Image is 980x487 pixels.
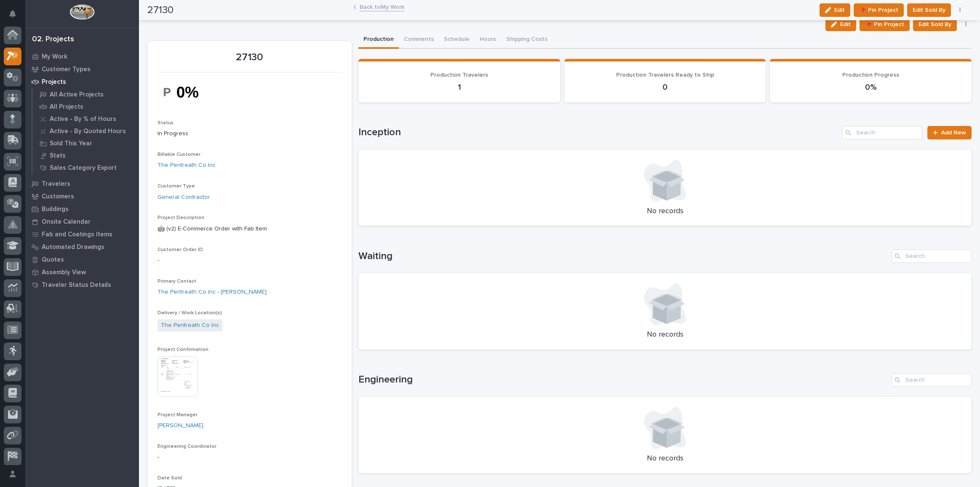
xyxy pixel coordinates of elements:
span: Production Travelers Ready to Ship [616,72,714,78]
p: Quotes [42,256,64,264]
input: Search [892,249,972,263]
p: 1 [369,82,550,92]
p: Fab and Coatings Items [42,231,112,238]
p: Projects [42,78,66,86]
p: Stats [50,152,66,160]
p: Buildings [42,206,69,213]
span: Production Travelers [430,72,488,78]
span: Add New [941,130,966,136]
a: [PERSON_NAME] [158,421,203,430]
p: - [158,256,342,265]
a: The Pentreath Co Inc [161,321,219,330]
div: Notifications [11,10,21,24]
button: Shipping Costs [501,31,553,49]
p: No records [369,207,961,216]
a: All Active Projects [32,88,139,100]
span: Edit Sold By [919,19,951,29]
span: Date Sold [158,476,182,481]
p: No records [369,330,961,340]
p: Automated Drawings [42,243,104,251]
a: Fab and Coatings Items [25,228,139,241]
p: Active - By % of Hours [50,115,116,123]
button: Notifications [4,5,21,23]
span: Customer Order ID [158,247,203,252]
span: Project Manager [158,412,198,417]
a: Customers [25,190,139,203]
a: Traveler Status Details [25,278,139,291]
h1: Waiting [358,250,888,262]
a: Stats [32,150,139,161]
a: Back toMy Work [360,2,404,11]
p: 27130 [158,51,342,64]
div: 02. Projects [32,35,74,44]
a: Quotes [25,253,139,266]
p: Assembly View [42,269,86,276]
p: Customers [42,193,74,201]
p: All Active Projects [50,91,104,99]
p: Onsite Calendar [42,218,91,226]
span: Project Description [158,215,204,220]
span: Customer Type [158,184,195,189]
p: 🤖 (v2) E-Commerce Order with Fab Item [158,225,342,233]
button: Hours [475,31,501,49]
a: The Pentreath Co Inc - [PERSON_NAME] [158,288,267,297]
span: Delivery / Work Location(s) [158,310,222,316]
a: Projects [25,75,139,88]
button: Edit Sold By [913,18,957,31]
a: Sales Category Export [32,162,139,174]
a: The Pentreath Co Inc [158,161,216,170]
h1: Inception [358,126,839,139]
a: Customer Types [25,63,139,75]
span: Project Confirmation [158,347,208,352]
span: Billable Customer [158,152,200,157]
a: Assembly View [25,266,139,278]
p: Customer Types [42,66,91,73]
img: NrND36pPLARoZE5fm-yJRfBRv1bgJOkKUPEKqC233fI [158,78,221,107]
input: Search [892,373,972,387]
p: No records [369,454,961,463]
p: Sales Category Export [50,164,117,172]
a: Active - By Quoted Hours [32,125,139,137]
span: Engineering Coordinator [158,444,216,449]
p: Travelers [42,180,70,188]
p: Traveler Status Details [42,281,111,289]
img: Workspace Logo [69,4,94,20]
button: Comments [399,31,439,49]
button: 📌 Pin Project [860,18,910,31]
a: General Contractor [158,193,210,202]
a: Travelers [25,177,139,190]
span: Status [158,120,174,126]
p: 0% [780,82,961,92]
button: Schedule [439,31,475,49]
span: Edit [840,21,851,28]
p: My Work [42,53,67,61]
p: Active - By Quoted Hours [50,128,126,135]
a: Automated Drawings [25,241,139,253]
a: All Projects [32,101,139,112]
a: Active - By % of Hours [32,113,139,125]
button: Edit [825,18,856,31]
a: Sold This Year [32,137,139,149]
a: Add New [927,126,972,139]
span: 📌 Pin Project [865,19,904,29]
p: Sold This Year [50,140,92,147]
p: In Progress [158,129,342,138]
p: 0 [574,82,756,92]
h1: Engineering [358,374,888,386]
p: All Projects [50,103,83,111]
span: Production Progress [842,72,899,78]
button: Production [358,31,399,49]
a: Buildings [25,203,139,215]
input: Search [842,126,922,139]
a: Onsite Calendar [25,215,139,228]
span: Primary Contact [158,279,196,284]
a: My Work [25,50,139,63]
p: - [158,453,342,462]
